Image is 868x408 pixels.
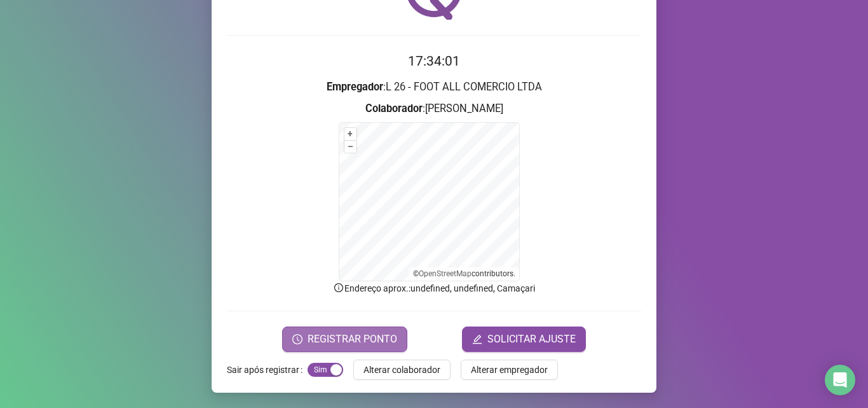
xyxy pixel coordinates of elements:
[344,141,356,153] button: –
[408,53,460,69] time: 17:34:01
[227,281,641,295] p: Endereço aprox. : undefined, undefined, Camaçari
[363,363,440,377] span: Alterar colaborador
[365,102,423,115] strong: Colaborador
[344,128,356,140] button: +
[227,360,308,380] label: Sair após registrar
[282,327,407,352] button: REGISTRAR PONTO
[327,81,383,93] strong: Empregador
[472,334,482,344] span: edit
[487,332,576,347] span: SOLICITAR AJUSTE
[308,332,397,347] span: REGISTRAR PONTO
[292,334,302,344] span: clock-circle
[419,269,471,278] a: OpenStreetMap
[461,360,558,380] button: Alterar empregador
[227,79,641,95] h3: : L 26 - FOOT ALL COMERCIO LTDA
[471,363,548,377] span: Alterar empregador
[227,101,641,117] h3: : [PERSON_NAME]
[333,282,344,293] span: info-circle
[825,365,855,395] div: Open Intercom Messenger
[353,360,451,380] button: Alterar colaborador
[413,269,515,278] li: © contributors.
[462,327,586,352] button: editSOLICITAR AJUSTE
